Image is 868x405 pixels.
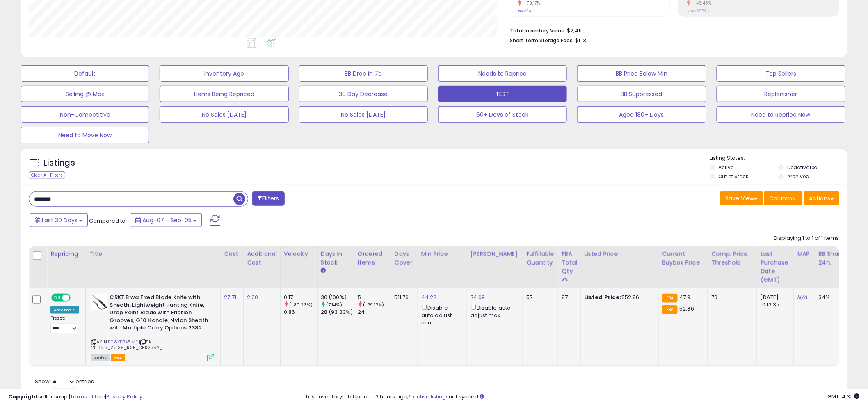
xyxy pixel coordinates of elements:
[711,294,751,301] div: 70
[89,250,217,258] div: Title
[717,65,845,82] button: Top Sellers
[52,295,62,301] span: ON
[471,250,519,258] div: [PERSON_NAME]
[358,250,388,267] div: Ordered Items
[710,154,847,162] p: Listing States:
[50,306,79,314] div: Amazon AI
[719,164,734,171] label: Active
[421,303,461,327] div: Disable auto adjust min
[299,65,428,82] button: BB Drop in 7d
[284,308,317,316] div: 0.86
[111,354,125,361] span: FBA
[142,216,192,224] span: Aug-07 - Sep-05
[510,27,566,34] b: Total Inventory Value:
[662,250,704,267] div: Current Buybox Price
[247,250,277,267] div: Additional Cost
[8,393,142,401] div: seller snap | |
[711,250,754,267] div: Comp. Price Threshold
[91,338,164,351] span: | SKU: 250513_28.39_RSR_CRK2382_1
[680,305,694,313] span: 52.86
[577,106,706,123] button: Aged 180+ Days
[21,127,149,143] button: Need to Move Now
[91,294,107,310] img: 41pFKSojuAS._SL40_.jpg
[224,293,236,301] a: 27.71
[717,86,845,102] button: Replenisher
[797,250,811,258] div: MAP
[108,338,138,345] a: B08KD7X5MF
[510,37,574,44] b: Short Term Storage Fees:
[471,303,516,319] div: Disable auto adjust max
[421,293,437,301] a: 44.22
[321,267,326,274] small: Days In Stock.
[321,294,354,301] div: 30 (100%)
[130,213,202,227] button: Aug-07 - Sep-05
[35,377,94,385] span: Show: entries
[160,86,288,102] button: Items Being Repriced
[8,393,38,400] strong: Copyright
[70,393,105,400] a: Terms of Use
[409,393,449,400] a: 6 active listings
[110,294,209,334] b: CRKT Biwa Fixed Blade Knife with Sheath: Lightweight Hunting Knife, Drop Point Blade with Frictio...
[761,294,788,308] div: [DATE] 10:13:37
[797,293,807,301] a: N/A
[284,250,314,258] div: Velocity
[299,86,428,102] button: 30 Day Decrease
[717,106,845,123] button: Need to Reprice Now
[358,308,391,316] div: 24
[289,301,313,308] small: (-80.23%)
[662,305,677,314] small: FBA
[224,250,240,258] div: Cost
[306,393,860,401] div: Last InventoryLab Update: 3 hours ago, not synced.
[321,308,354,316] div: 28 (93.33%)
[510,25,833,35] li: $2,411
[518,9,531,14] small: Prev: 24
[284,294,317,301] div: 0.17
[687,9,709,14] small: Prev: 57.59%
[720,191,763,205] button: Save View
[247,293,258,301] a: 2.00
[21,86,149,102] button: Selling @ Max
[363,301,384,308] small: (-79.17%)
[42,216,78,224] span: Last 30 Days
[89,217,127,225] span: Compared to:
[160,65,288,82] button: Inventory Age
[106,393,142,400] a: Privacy Policy
[584,250,655,258] div: Listed Price
[804,191,839,205] button: Actions
[774,235,839,242] div: Displaying 1 to 1 of 1 items
[321,250,351,267] div: Days In Stock
[21,106,149,123] button: Non-Competitive
[160,106,288,123] button: No Sales [DATE]
[438,86,567,102] button: TEST
[438,106,567,123] button: 60+ Days of Stock
[819,250,849,267] div: BB Share 24h.
[584,293,621,301] b: Listed Price:
[21,65,149,82] button: Default
[562,250,577,276] div: FBA Total Qty
[662,294,677,303] small: FBA
[761,250,790,284] div: Last Purchase Date (GMT)
[299,106,428,123] button: No Sales [DATE]
[438,65,567,82] button: Needs to Reprice
[577,65,706,82] button: BB Price Below Min
[787,164,818,171] label: Deactivated
[770,194,795,202] span: Columns
[43,157,75,169] h5: Listings
[69,295,82,301] span: OFF
[471,293,485,301] a: 74.69
[30,213,88,227] button: Last 30 Days
[50,250,82,258] div: Repricing
[395,250,414,267] div: Days Cover
[562,294,574,301] div: 87
[719,173,749,180] label: Out of Stock
[421,250,464,258] div: Min Price
[526,250,555,267] div: Fulfillable Quantity
[819,294,846,301] div: 34%
[584,294,652,301] div: $52.86
[252,191,284,206] button: Filters
[29,171,65,179] div: Clear All Filters
[358,294,391,301] div: 5
[680,293,691,301] span: 47.9
[91,294,214,361] div: ASIN:
[575,37,586,44] span: $1.13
